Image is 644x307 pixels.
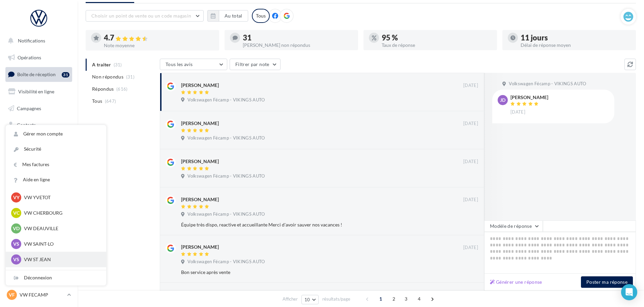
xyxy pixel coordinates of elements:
span: [DATE] [463,83,478,89]
div: Délai de réponse moyen [521,43,631,48]
span: 10 [304,297,310,302]
span: VC [13,210,20,216]
div: Open Intercom Messenger [621,284,637,300]
button: Choisir un point de vente ou un code magasin [86,10,204,22]
span: VS [13,241,19,247]
div: [PERSON_NAME] [181,244,219,250]
span: VY [13,194,20,201]
span: Opérations [18,55,41,60]
span: JD [500,97,505,103]
p: VW SAINT-LO [24,241,98,247]
a: Gérer mon compte [6,126,106,142]
span: Volkswagen Fécamp - VIKINGS AUTO [187,259,265,265]
p: VW FECAMP [20,291,64,298]
span: 4 [414,294,425,304]
p: VW CHERBOURG [24,210,98,216]
span: Afficher [283,296,298,302]
span: Contacts [17,122,36,128]
a: Médiathèque [4,135,74,149]
span: Tous [92,98,102,104]
div: [PERSON_NAME] [181,196,219,203]
button: Notifications [4,34,71,48]
div: 31 [243,34,353,41]
a: Contacts [4,118,74,132]
button: Générer une réponse [487,278,545,286]
span: (647) [105,98,116,104]
button: Modèle de réponse [484,220,543,232]
span: Campagnes [17,105,41,111]
p: VW DEAUVILLE [24,225,98,232]
a: Boîte de réception31 [4,67,74,82]
span: (616) [116,86,128,92]
button: Filtrer par note [230,59,281,70]
div: Bon service après vente [181,269,434,276]
div: 4.7 [104,34,214,42]
span: Volkswagen Fécamp - VIKINGS AUTO [187,97,265,103]
div: Tous [252,9,270,23]
a: Calendrier [4,152,74,166]
div: [PERSON_NAME] [181,82,219,89]
span: [DATE] [463,197,478,203]
span: Volkswagen Fécamp - VIKINGS AUTO [509,81,586,87]
a: Campagnes [4,101,74,116]
a: Aide en ligne [6,172,106,187]
span: Volkswagen Fécamp - VIKINGS AUTO [187,173,265,179]
div: [PERSON_NAME] [181,120,219,127]
span: Visibilité en ligne [18,89,54,94]
span: 1 [375,294,386,304]
span: Volkswagen Fécamp - VIKINGS AUTO [187,135,265,141]
span: Boîte de réception [17,71,56,77]
span: Notifications [18,38,45,43]
span: VD [13,225,20,232]
span: Non répondus [92,73,123,80]
div: 95 % [382,34,492,41]
span: 3 [401,294,411,304]
span: résultats/page [322,296,350,302]
a: Mes factures [6,157,106,172]
button: 10 [301,295,319,304]
a: Visibilité en ligne [4,85,74,99]
div: [PERSON_NAME] [510,95,548,100]
button: Poster ma réponse [581,276,633,288]
span: Choisir un point de vente ou un code magasin [91,13,191,19]
span: [DATE] [463,245,478,251]
span: (31) [126,74,135,80]
div: [PERSON_NAME] non répondus [243,43,353,48]
button: Au total [207,10,248,22]
a: PLV et print personnalisable [4,168,74,188]
a: Campagnes DataOnDemand [4,191,74,211]
a: Sécurité [6,142,106,157]
span: Répondus [92,86,114,92]
a: Opérations [4,51,74,65]
div: [PERSON_NAME] [181,158,219,165]
a: VF VW FECAMP [5,288,72,301]
span: [DATE] [510,109,525,115]
div: Équipe très dispo, reactive et accueillante Merci d'avoir sauver nos vacances ! [181,221,434,228]
button: Tous les avis [160,59,227,70]
div: 31 [62,72,69,78]
span: 2 [388,294,399,304]
div: Note moyenne [104,43,214,48]
span: Volkswagen Fécamp - VIKINGS AUTO [187,211,265,217]
span: [DATE] [463,159,478,165]
span: Tous les avis [166,61,193,67]
p: VW ST JEAN [24,256,98,263]
span: VS [13,256,19,263]
div: Taux de réponse [382,43,492,48]
button: Au total [219,10,248,22]
p: VW YVETOT [24,194,98,201]
span: VF [9,291,15,298]
div: 11 jours [521,34,631,41]
span: [DATE] [463,121,478,127]
div: Déconnexion [6,270,106,285]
